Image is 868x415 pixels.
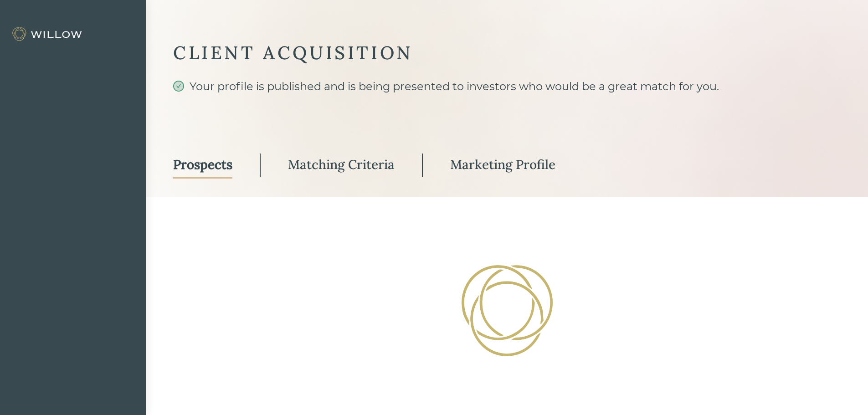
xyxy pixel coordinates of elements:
div: Matching Criteria [288,156,395,173]
div: Your profile is published and is being presented to investors who would be a great match for you. [173,78,841,128]
div: Marketing Profile [450,156,555,173]
img: Willow [11,27,84,41]
div: CLIENT ACQUISITION [173,41,841,65]
img: Loading! [458,262,555,359]
a: Marketing Profile [450,152,555,179]
a: Matching Criteria [288,152,395,179]
a: Prospects [173,152,232,179]
div: Prospects [173,156,232,173]
span: check-circle [173,81,184,92]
